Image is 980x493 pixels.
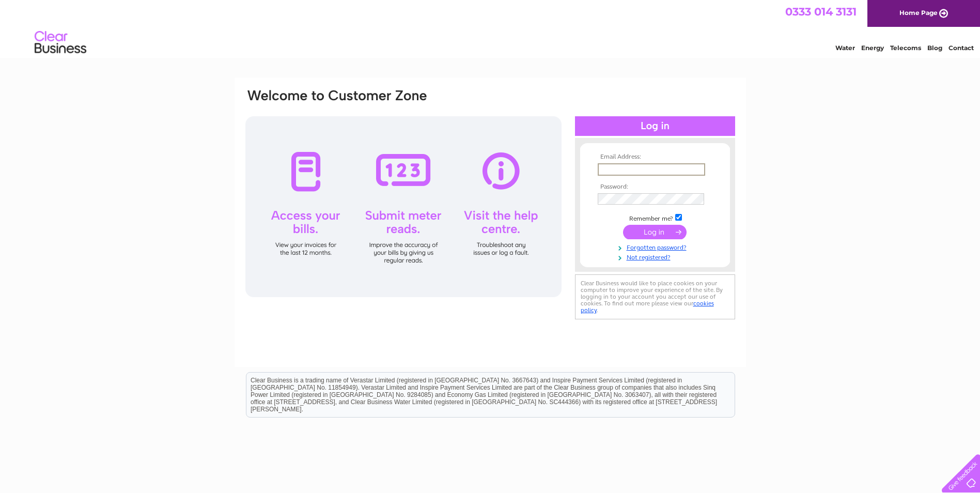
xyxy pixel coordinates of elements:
[890,44,921,52] a: Telecoms
[861,44,884,52] a: Energy
[34,27,87,58] img: logo.png
[595,183,715,191] th: Password:
[595,212,715,223] td: Remember me?
[927,44,942,52] a: Blog
[246,6,735,50] div: Clear Business is a trading name of Verastar Limited (registered in [GEOGRAPHIC_DATA] No. 3667643...
[623,225,687,239] input: Submit
[581,300,714,314] a: cookies policy
[948,44,974,52] a: Contact
[598,252,715,261] a: Not registered?
[575,274,735,319] div: Clear Business would like to place cookies on your computer to improve your experience of the sit...
[595,153,715,161] th: Email Address:
[835,44,855,52] a: Water
[785,5,857,18] a: 0333 014 3131
[598,242,715,252] a: Forgotten password?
